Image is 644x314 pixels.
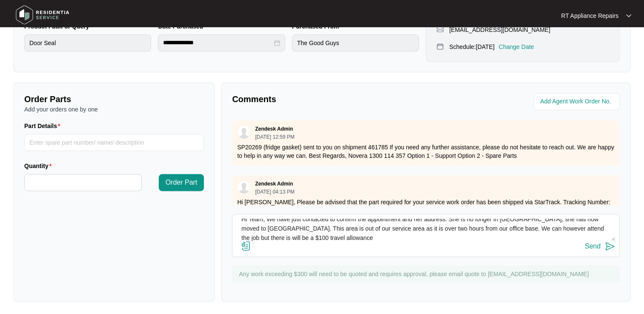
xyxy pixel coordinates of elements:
img: map-pin [436,26,444,33]
p: Zendesk Admin [255,180,293,187]
p: Any work exceeding $300 will need to be quoted and requires approval, please email quote to [EMAI... [239,270,615,278]
input: Product Fault or Query [24,34,151,51]
p: Change Date [499,43,534,51]
p: Schedule: [DATE] [449,43,494,51]
span: Order Part [166,177,197,188]
img: file-attachment-doc.svg [241,241,251,251]
label: Part Details [24,122,64,130]
button: Order Part [159,174,204,191]
img: user.svg [238,181,250,194]
button: Send [585,241,615,252]
img: dropdown arrow [626,14,631,18]
input: Date Purchased [163,38,272,47]
input: Purchased From [292,34,419,51]
p: [DATE] 12:59 PM [255,134,294,140]
input: Add Agent Work Order No. [540,97,615,107]
div: Send [585,243,601,250]
input: Quantity [25,174,141,191]
p: [DATE] 04:13 PM [255,189,294,194]
p: Comments [232,93,420,105]
p: Hi [PERSON_NAME], Please be advised that the part required for your service work order has been s... [237,198,615,232]
p: Order Parts [24,93,204,105]
img: send-icon.svg [605,241,615,251]
p: SP20269 (fridge gasket) sent to you on shipment 461785 If you need any further assistance, please... [237,143,615,160]
label: Quantity [24,162,55,170]
p: Add your orders one by one [24,105,204,114]
textarea: Hi Team, We have just contacted to confirm the appointment and her address. She is no longer in [... [237,219,615,241]
p: Zendesk Admin [255,126,293,132]
img: user.svg [238,126,250,139]
img: map-pin [436,43,444,50]
img: residentia service logo [13,2,72,28]
p: RT Appliance Repairs [561,11,618,20]
input: Part Details [24,134,204,151]
p: [EMAIL_ADDRESS][DOMAIN_NAME] [449,26,550,34]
